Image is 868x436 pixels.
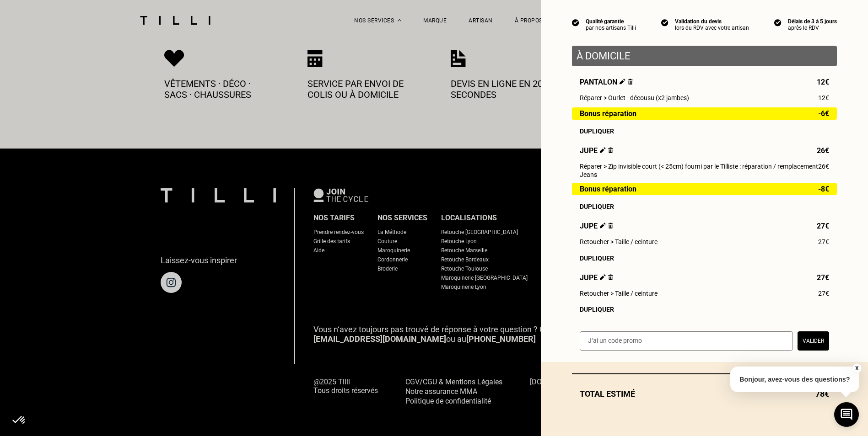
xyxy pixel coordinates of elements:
div: par nos artisans Tilli [586,25,636,31]
span: Jupe [580,273,613,282]
span: 27€ [818,290,829,297]
span: Jupe [580,146,613,155]
span: Pantalon [580,78,633,86]
span: Bonus réparation [580,185,636,193]
div: après le RDV [788,25,837,31]
span: Jeans [580,171,597,178]
img: icon list info [774,18,782,27]
span: -8€ [818,185,829,193]
img: Éditer [620,79,625,85]
div: lors du RDV avec votre artisan [675,25,749,31]
p: Bonjour, avez-vous des questions? [730,367,859,392]
span: 27€ [817,273,829,282]
span: 12€ [817,78,829,86]
img: icon list info [661,18,669,27]
img: Éditer [600,223,606,229]
div: Dupliquer [580,306,829,313]
span: 27€ [818,238,829,245]
div: Total estimé [572,389,837,399]
button: X [852,363,861,373]
div: Dupliquer [580,255,829,262]
div: Dupliquer [580,203,829,210]
div: Validation du devis [675,18,749,25]
span: -6€ [818,110,829,117]
img: Supprimer [608,274,613,280]
div: Qualité garantie [586,18,636,25]
span: 26€ [817,146,829,155]
img: Supprimer [628,79,633,85]
div: Dupliquer [580,128,829,135]
div: Délais de 3 à 5 jours [788,18,837,25]
p: À domicile [577,50,832,62]
input: J‘ai un code promo [580,331,793,351]
span: 26€ [818,163,829,170]
img: icon list info [572,18,579,27]
button: Valider [798,331,829,351]
img: Éditer [600,274,606,280]
span: 12€ [818,94,829,101]
span: Réparer > Zip invisible court (< 25cm) fourni par le Tilliste : réparation / remplacement [580,163,818,170]
span: Bonus réparation [580,110,636,117]
span: Réparer > Ourlet - décousu (x2 jambes) [580,94,689,101]
span: Retoucher > Taille / ceinture [580,290,658,297]
img: Supprimer [608,147,613,153]
span: 27€ [817,222,829,230]
span: Jupe [580,222,613,230]
span: Retoucher > Taille / ceinture [580,238,658,245]
img: Éditer [600,147,606,153]
img: Supprimer [608,223,613,229]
